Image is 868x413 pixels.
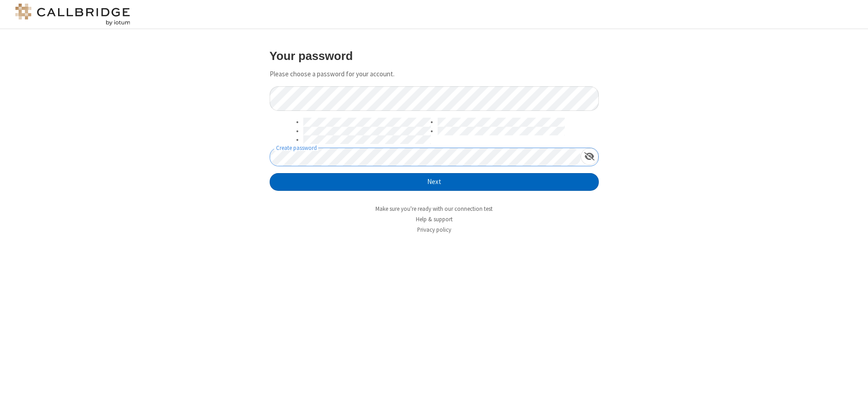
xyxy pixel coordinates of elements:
input: Create password [270,148,581,166]
p: Please choose a password for your account. [270,69,599,80]
h3: Your password [270,50,599,62]
div: Show password [581,148,598,165]
img: logo@2x.png [14,4,132,25]
a: Make sure you're ready with our connection test [375,205,493,213]
button: Next [270,173,599,191]
a: Help & support [416,215,453,223]
a: Privacy policy [417,226,451,234]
